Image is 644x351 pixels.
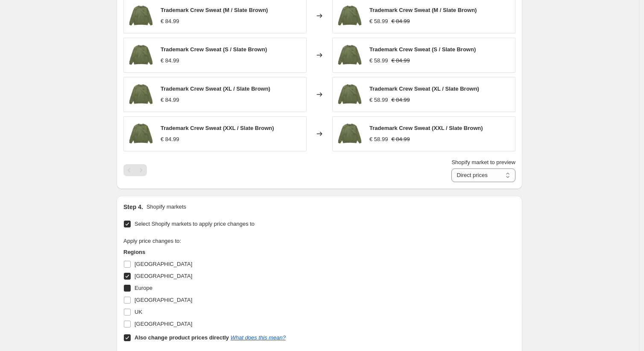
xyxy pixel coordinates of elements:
[128,42,154,68] img: product_image_35104250109_640_01_80x.png
[161,125,274,131] span: Trademark Crew Sweat (XXL / Slate Brown)
[123,238,181,244] span: Apply price changes to:
[337,82,363,107] img: product_image_35104250109_640_01_80x.png
[135,221,255,227] span: Select Shopify markets to apply price changes to
[128,82,154,107] img: product_image_35104250109_640_01_80x.png
[135,297,192,303] span: [GEOGRAPHIC_DATA]
[369,86,479,92] span: Trademark Crew Sweat (XL / Slate Brown)
[369,46,476,53] span: Trademark Crew Sweat (S / Slate Brown)
[337,121,363,147] img: product_image_35104250109_640_01_80x.png
[391,96,410,104] strike: € 84.99
[391,56,410,65] strike: € 84.99
[161,17,179,26] div: € 84.99
[123,248,286,257] h3: Regions
[161,135,179,144] div: € 84.99
[451,159,515,165] span: Shopify market to preview
[369,135,388,144] div: € 58.99
[135,321,192,327] span: [GEOGRAPHIC_DATA]
[391,17,410,26] strike: € 84.99
[231,334,286,341] a: What does this mean?
[135,309,142,315] span: UK
[161,56,179,65] div: € 84.99
[369,96,388,104] div: € 58.99
[123,203,143,211] h2: Step 4.
[369,7,477,13] span: Trademark Crew Sweat (M / Slate Brown)
[161,7,268,13] span: Trademark Crew Sweat (M / Slate Brown)
[161,86,270,92] span: Trademark Crew Sweat (XL / Slate Brown)
[369,56,388,65] div: € 58.99
[337,3,363,29] img: product_image_35104250109_640_01_80x.png
[161,46,267,53] span: Trademark Crew Sweat (S / Slate Brown)
[135,273,192,279] span: [GEOGRAPHIC_DATA]
[161,96,179,104] div: € 84.99
[369,125,483,131] span: Trademark Crew Sweat (XXL / Slate Brown)
[135,285,152,291] span: Europe
[135,261,192,267] span: [GEOGRAPHIC_DATA]
[337,42,363,68] img: product_image_35104250109_640_01_80x.png
[123,164,147,176] nav: Pagination
[128,3,154,29] img: product_image_35104250109_640_01_80x.png
[391,135,410,144] strike: € 84.99
[369,17,388,26] div: € 58.99
[128,121,154,147] img: product_image_35104250109_640_01_80x.png
[135,334,229,341] b: Also change product prices directly
[146,203,186,211] p: Shopify markets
